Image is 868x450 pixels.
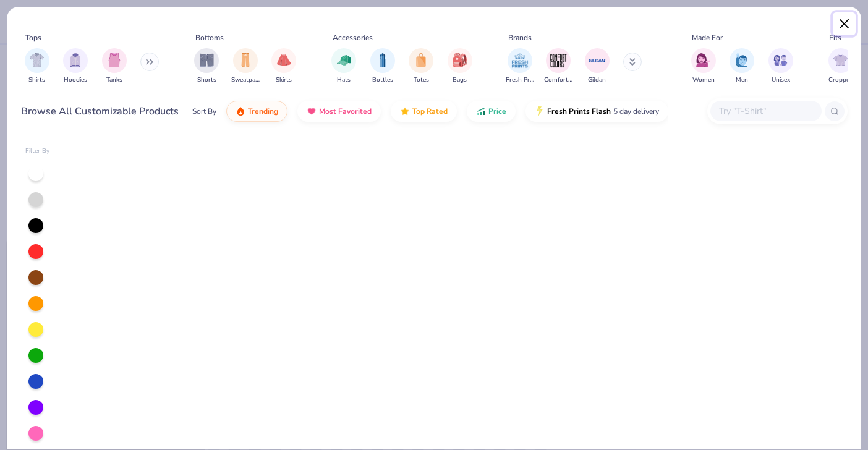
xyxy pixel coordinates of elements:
button: filter button [409,48,433,85]
button: Close [833,12,856,36]
button: filter button [730,48,754,85]
div: Filter By [25,146,50,156]
div: Sort By [192,106,216,117]
img: Comfort Colors Image [549,51,568,70]
div: filter for Totes [409,48,433,85]
span: Men [736,75,748,85]
img: Gildan Image [588,51,606,70]
div: filter for Gildan [585,48,610,85]
div: Browse All Customizable Products [21,104,179,119]
div: filter for Sweatpants [231,48,260,85]
img: Bags Image [453,53,466,67]
span: Top Rated [412,106,448,116]
img: Unisex Image [773,53,788,67]
button: filter button [691,48,716,85]
img: trending.gif [236,106,245,116]
img: Skirts Image [277,53,291,67]
input: Try "T-Shirt" [718,104,813,118]
button: filter button [102,48,127,85]
div: filter for Fresh Prints [506,48,534,85]
img: Totes Image [414,53,428,67]
span: Cropped [828,75,853,85]
img: Hoodies Image [69,53,82,67]
div: filter for Women [691,48,716,85]
img: Shirts Image [30,53,44,67]
span: 5 day delivery [613,104,659,119]
button: Most Favorited [297,101,381,122]
div: Bottoms [195,32,224,43]
button: filter button [331,48,356,85]
img: Cropped Image [833,53,848,67]
span: Bags [453,75,467,85]
div: filter for Cropped [828,48,853,85]
div: filter for Comfort Colors [544,48,572,85]
button: Trending [226,101,287,122]
span: Women [692,75,715,85]
img: Tanks Image [108,53,121,67]
button: Fresh Prints Flash5 day delivery [525,101,668,122]
span: Bottles [372,75,393,85]
button: filter button [506,48,534,85]
div: filter for Bottles [370,48,395,85]
div: Tops [25,32,41,43]
div: filter for Shorts [194,48,219,85]
div: Brands [508,32,532,43]
button: filter button [194,48,219,85]
span: Hoodies [64,75,87,85]
img: flash.gif [535,106,545,116]
img: Sweatpants Image [239,53,252,67]
div: filter for Shirts [25,48,49,85]
span: Skirts [276,75,292,85]
span: Gildan [588,75,606,85]
div: filter for Hoodies [63,48,88,85]
button: filter button [448,48,472,85]
div: Accessories [333,32,373,43]
button: filter button [25,48,49,85]
div: filter for Tanks [102,48,127,85]
span: Totes [414,75,429,85]
span: Fresh Prints Flash [547,106,611,116]
button: filter button [271,48,296,85]
span: Hats [337,75,351,85]
button: Top Rated [391,101,457,122]
img: Bottles Image [376,53,389,67]
div: filter for Unisex [768,48,793,85]
button: filter button [828,48,853,85]
img: most_fav.gif [307,106,317,116]
div: filter for Bags [448,48,472,85]
img: Fresh Prints Image [511,51,529,70]
div: filter for Skirts [271,48,296,85]
img: Shorts Image [200,53,214,67]
img: Men Image [735,53,749,67]
img: TopRated.gif [400,106,410,116]
button: filter button [231,48,260,85]
span: Price [488,106,506,116]
span: Shorts [197,75,216,85]
div: filter for Hats [331,48,356,85]
img: Hats Image [337,53,351,67]
span: Tanks [106,75,122,85]
img: Women Image [696,53,710,67]
span: Most Favorited [319,106,372,116]
span: Trending [248,106,278,116]
button: Price [467,101,516,122]
button: filter button [544,48,572,85]
span: Sweatpants [231,75,260,85]
span: Unisex [772,75,790,85]
span: Shirts [28,75,45,85]
span: Fresh Prints [506,75,534,85]
button: filter button [370,48,395,85]
div: Made For [692,32,723,43]
button: filter button [585,48,610,85]
div: filter for Men [730,48,754,85]
button: filter button [768,48,793,85]
button: filter button [63,48,88,85]
div: Fits [829,32,841,43]
span: Comfort Colors [544,75,572,85]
